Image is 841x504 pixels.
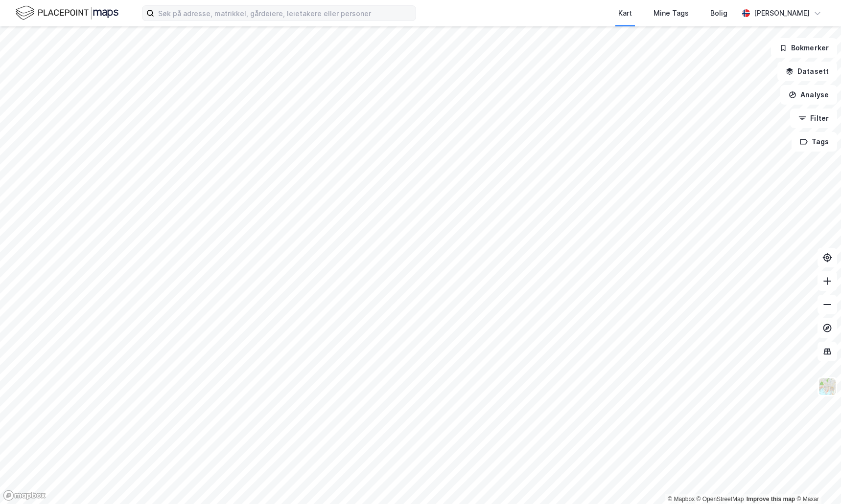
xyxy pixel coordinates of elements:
a: Improve this map [747,496,795,503]
button: Analyse [780,85,837,105]
div: [PERSON_NAME] [754,7,810,19]
div: Bolig [710,7,727,19]
button: Tags [792,132,837,152]
img: Z [818,377,837,396]
button: Filter [790,109,837,128]
div: Mine Tags [654,7,689,19]
a: Mapbox homepage [3,490,46,501]
a: OpenStreetMap [697,496,744,503]
a: Mapbox [668,496,695,503]
div: Kart [618,7,632,19]
img: logo.f888ab2527a4732fd821a326f86c7f29.svg [16,4,118,22]
iframe: Chat Widget [792,457,841,504]
div: Kontrollprogram for chat [792,457,841,504]
input: Søk på adresse, matrikkel, gårdeiere, leietakere eller personer [154,6,416,21]
button: Bokmerker [771,38,837,58]
button: Datasett [777,62,837,81]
